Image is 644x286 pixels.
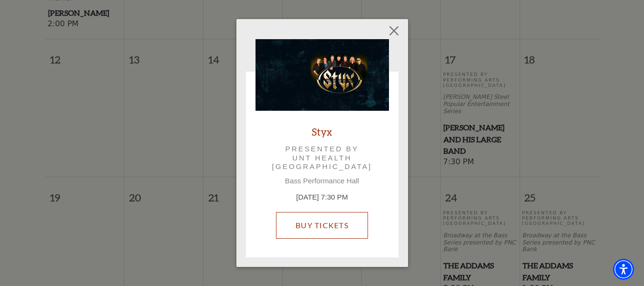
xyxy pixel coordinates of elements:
p: [DATE] 7:30 PM [256,192,389,203]
div: Accessibility Menu [613,259,634,280]
p: Presented by UNT Health [GEOGRAPHIC_DATA] [269,145,376,171]
p: Bass Performance Hall [256,177,389,185]
a: Buy Tickets [276,212,368,239]
a: Styx [312,125,332,138]
img: Styx [256,39,389,111]
button: Close [385,21,403,40]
